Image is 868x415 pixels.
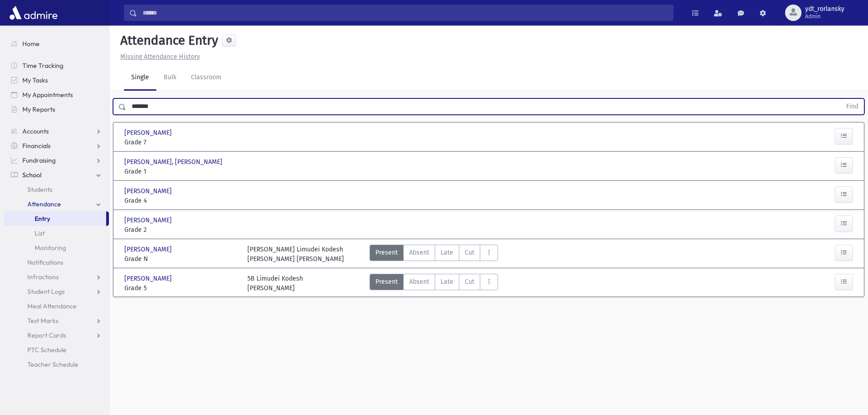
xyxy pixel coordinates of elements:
span: Infractions [27,273,59,281]
a: School [4,168,109,182]
a: Fundraising [4,153,109,168]
a: Test Marks [4,313,109,328]
span: Students [27,185,52,194]
button: Find [841,99,864,114]
span: Notifications [27,258,63,266]
a: Meal Attendance [4,299,109,313]
span: My Reports [22,105,55,113]
span: Late [441,277,453,287]
a: Monitoring [4,241,109,255]
a: Financials [4,138,109,153]
span: PTC Schedule [27,346,67,354]
a: Notifications [4,255,109,270]
span: [PERSON_NAME] [124,215,174,225]
div: [PERSON_NAME] Limudei Kodesh [PERSON_NAME] [PERSON_NAME] [247,245,344,264]
span: Attendance [27,200,61,208]
span: Grade 5 [124,283,238,293]
span: My Appointments [22,91,73,99]
span: Present [375,248,398,257]
a: PTC Schedule [4,343,109,357]
span: Late [441,248,453,257]
span: Cut [465,248,474,257]
span: Present [375,277,398,287]
a: Students [4,182,109,197]
a: My Tasks [4,73,109,87]
span: Report Cards [27,331,66,339]
span: Grade N [124,254,238,264]
span: Accounts [22,127,49,135]
span: Absent [409,248,429,257]
span: [PERSON_NAME] [124,128,174,138]
span: [PERSON_NAME], [PERSON_NAME] [124,157,224,167]
span: Cut [465,277,474,287]
span: [PERSON_NAME] [124,274,174,283]
div: AttTypes [370,245,498,264]
a: Single [124,65,156,91]
a: List [4,226,109,241]
span: School [22,171,41,179]
a: Entry [4,211,106,226]
span: Meal Attendance [27,302,77,310]
a: Student Logs [4,284,109,299]
span: Absent [409,277,429,287]
a: Teacher Schedule [4,357,109,372]
span: [PERSON_NAME] [124,186,174,196]
span: Grade 4 [124,196,238,205]
a: Accounts [4,124,109,138]
span: Grade 2 [124,225,238,235]
span: [PERSON_NAME] [124,245,174,254]
span: Grade 7 [124,138,238,147]
span: Student Logs [27,287,65,296]
a: Bulk [156,65,184,91]
span: Grade 1 [124,167,238,176]
input: Search [137,5,673,21]
a: Infractions [4,270,109,284]
h5: Attendance Entry [117,33,218,48]
span: Fundraising [22,156,56,164]
a: My Appointments [4,87,109,102]
span: Financials [22,142,51,150]
a: Missing Attendance History [117,53,200,61]
div: AttTypes [370,274,498,293]
span: Time Tracking [22,61,63,70]
span: Monitoring [35,244,66,252]
span: ydt_rorlansky [805,5,844,13]
span: Teacher Schedule [27,360,78,369]
a: Attendance [4,197,109,211]
a: Classroom [184,65,229,91]
a: Home [4,36,109,51]
span: Home [22,40,40,48]
span: Admin [805,13,844,20]
div: 5B Limudei Kodesh [PERSON_NAME] [247,274,303,293]
a: Report Cards [4,328,109,343]
a: Time Tracking [4,58,109,73]
a: My Reports [4,102,109,117]
span: Entry [35,215,50,223]
img: AdmirePro [7,4,60,22]
span: List [35,229,45,237]
u: Missing Attendance History [120,53,200,61]
span: Test Marks [27,317,58,325]
span: My Tasks [22,76,48,84]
